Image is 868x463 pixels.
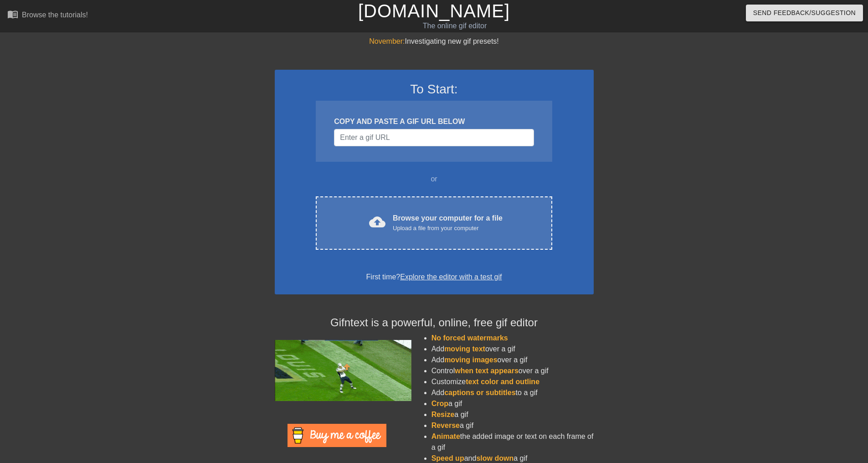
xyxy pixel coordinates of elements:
[22,11,88,19] div: Browse the tutorials!
[431,432,460,440] span: Animate
[431,365,594,376] li: Control over a gif
[431,454,464,462] span: Speed up
[294,21,616,31] div: The online gif editor
[431,422,460,429] span: Reverse
[393,213,503,233] div: Browse your computer for a file
[746,5,863,21] button: Send Feedback/Suggestion
[753,7,856,19] span: Send Feedback/Suggestion
[275,316,594,329] h4: Gifntext is a powerful, online, free gif editor
[444,345,485,353] span: moving text
[358,1,510,21] a: [DOMAIN_NAME]
[369,37,405,45] span: November:
[431,431,594,453] li: the added image or text on each frame of a gif
[334,116,534,127] div: COPY AND PASTE A GIF URL BELOW
[444,356,497,364] span: moving images
[431,400,448,407] span: Crop
[287,272,582,283] div: First time?
[431,344,594,355] li: Add over a gif
[287,82,582,97] h3: To Start:
[275,36,594,47] div: Investigating new gif presets!
[431,387,594,398] li: Add to a gif
[431,355,594,365] li: Add over a gif
[431,334,508,342] span: No forced watermarks
[466,378,539,386] span: text color and outline
[431,411,455,418] span: Resize
[431,420,594,431] li: a gif
[431,398,594,409] li: a gif
[7,9,18,20] span: menu_book
[7,9,88,23] a: Browse the tutorials!
[298,174,570,185] div: or
[400,273,502,281] a: Explore the editor with a test gif
[369,214,385,230] span: cloud_upload
[431,409,594,420] li: a gif
[444,389,515,396] span: captions or subtitles
[275,340,411,401] img: football_small.gif
[431,376,594,387] li: Customize
[288,424,386,447] img: Buy Me A Coffee
[393,224,503,233] div: Upload a file from your computer
[476,454,514,462] span: slow down
[334,129,534,146] input: Username
[455,367,519,375] span: when text appears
